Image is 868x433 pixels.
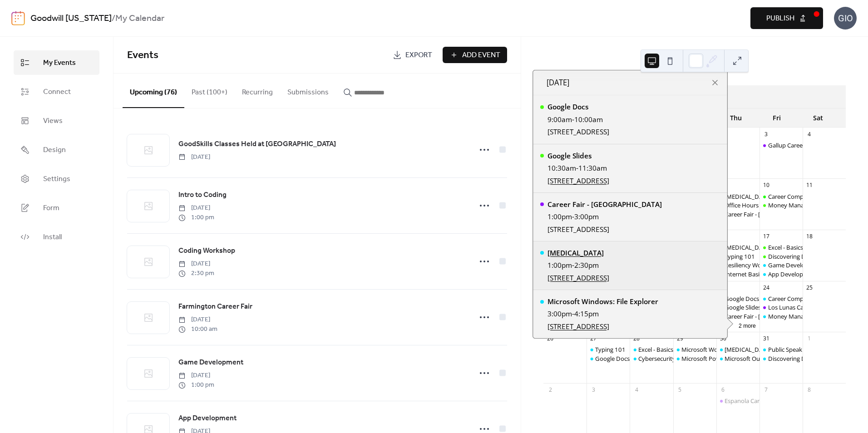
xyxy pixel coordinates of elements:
[834,7,857,30] div: GIO
[30,10,112,27] a: Goodwill [US_STATE]
[759,270,803,278] div: App Development
[762,284,770,291] div: 24
[759,345,803,354] div: Public Speaking Intro
[716,312,759,320] div: Career Fair - Albuquerque
[716,303,759,311] div: Google Slides
[574,114,603,125] span: 10:00am
[759,261,803,269] div: Game Development
[768,312,825,320] div: Money Management
[630,354,673,363] div: Cybersecurity
[547,248,609,258] div: [MEDICAL_DATA]
[759,141,803,149] div: Gallup Career Fair
[178,301,252,313] a: Farmington Career Fair
[178,189,227,201] a: Intro to Coding
[178,269,214,278] span: 2:30 pm
[716,295,759,303] div: Google Docs
[725,261,780,269] div: Resiliency Workshop
[725,252,755,261] div: Typing 101
[572,212,574,222] span: -
[768,295,867,303] div: Career Compass West: Your New Job
[547,321,658,332] a: [STREET_ADDRESS]
[178,138,336,150] a: GoodSkills Classes Held at [GEOGRAPHIC_DATA]
[184,74,235,107] button: Past (100+)
[547,224,662,235] div: [STREET_ADDRESS]
[633,335,641,343] div: 28
[547,335,554,343] div: 26
[725,354,774,363] div: Microsoft Outlook
[759,354,803,363] div: Discovering Data
[716,261,759,269] div: Resiliency Workshop
[547,260,572,271] span: 1:00pm
[805,233,813,241] div: 18
[43,58,76,69] span: My Events
[768,270,818,278] div: App Development
[768,192,867,201] div: Career Compass West: Your New Job
[716,270,759,278] div: Internet Basics
[759,303,803,311] div: Los Lunas Career Fair
[716,397,759,405] div: Espanola Career Fair
[178,325,217,334] span: 10:00 am
[43,203,59,214] span: Form
[768,261,823,269] div: Game Development
[43,232,62,243] span: Install
[178,245,235,257] a: Coding Workshop
[595,345,626,354] div: Typing 101
[715,108,756,127] div: Thu
[725,345,801,354] div: [MEDICAL_DATA] Workshop
[547,212,572,222] span: 1:00pm
[762,335,770,343] div: 31
[14,138,99,162] a: Design
[547,114,572,125] span: 9:00am
[676,386,684,394] div: 5
[768,303,826,311] div: Los Lunas Career Fair
[725,192,771,201] div: [MEDICAL_DATA]
[735,321,759,330] button: 2 more
[178,153,210,162] span: [DATE]
[716,210,759,218] div: Career Fair - Albuquerque
[178,259,214,269] span: [DATE]
[547,199,662,210] div: Career Fair - [GEOGRAPHIC_DATA]
[178,213,214,222] span: 1:00 pm
[681,345,724,354] div: Microsoft Word
[178,246,235,256] span: Coding Workshop
[725,303,761,311] div: Google Slides
[43,174,70,185] span: Settings
[762,182,770,189] div: 10
[547,273,609,283] a: [STREET_ADDRESS]
[178,413,237,424] a: App Development
[759,192,803,201] div: Career Compass West: Your New Job
[178,357,243,369] a: Game Development
[178,315,217,325] span: [DATE]
[572,114,574,125] span: -
[576,163,578,173] span: -
[762,233,770,241] div: 17
[572,260,574,271] span: -
[443,47,507,63] button: Add Event
[725,397,779,405] div: Espanola Career Fair
[14,167,99,191] a: Settings
[112,10,115,27] b: /
[578,163,607,173] span: 11:30am
[805,335,813,343] div: 1
[14,225,99,249] a: Install
[762,386,770,394] div: 7
[178,190,227,201] span: Intro to Coding
[43,145,66,156] span: Design
[547,163,576,173] span: 10:30am
[178,139,336,150] span: GoodSkills Classes Held at [GEOGRAPHIC_DATA]
[759,312,803,320] div: Money Management
[805,284,813,291] div: 25
[574,309,599,319] span: 4:15pm
[405,50,432,61] span: Export
[178,371,214,380] span: [DATE]
[178,301,252,312] span: Farmington Career Fair
[280,74,336,107] button: Submissions
[768,201,825,209] div: Money Management
[574,212,599,222] span: 3:00pm
[768,252,814,261] div: Discovering Data
[756,108,798,127] div: Fri
[572,309,574,319] span: -
[676,335,684,343] div: 29
[43,87,71,98] span: Connect
[547,176,609,186] a: [STREET_ADDRESS]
